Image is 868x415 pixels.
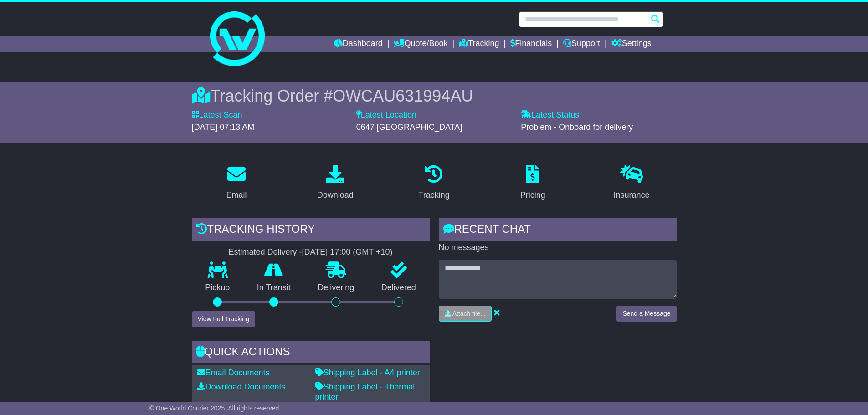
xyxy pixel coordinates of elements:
[368,283,430,293] p: Delivered
[304,283,368,293] p: Delivering
[521,110,579,120] label: Latest Status
[317,189,354,201] div: Download
[356,110,416,120] label: Latest Location
[220,162,252,205] a: Email
[197,382,286,391] a: Download Documents
[394,36,447,52] a: Quote/Book
[149,405,281,412] span: © One World Courier 2025. All rights reserved.
[192,283,244,293] p: Pickup
[412,162,455,205] a: Tracking
[192,123,255,132] span: [DATE] 07:13 AM
[302,247,393,257] div: [DATE] 17:00 (GMT +10)
[333,87,473,105] span: OWCAU631994AU
[418,189,449,201] div: Tracking
[514,162,551,205] a: Pricing
[315,382,415,401] a: Shipping Label - Thermal printer
[563,36,600,52] a: Support
[616,306,676,322] button: Send a Message
[356,123,462,132] span: 0647 [GEOGRAPHIC_DATA]
[459,36,499,52] a: Tracking
[614,189,650,201] div: Insurance
[192,86,677,106] div: Tracking Order #
[192,247,430,257] div: Estimated Delivery -
[520,189,545,201] div: Pricing
[439,218,677,243] div: RECENT CHAT
[510,36,552,52] a: Financials
[197,368,270,377] a: Email Documents
[192,311,255,327] button: View Full Tracking
[192,218,430,243] div: Tracking history
[611,36,652,52] a: Settings
[439,243,677,253] p: No messages
[334,36,383,52] a: Dashboard
[226,189,247,201] div: Email
[608,162,656,205] a: Insurance
[243,283,304,293] p: In Transit
[192,341,430,365] div: Quick Actions
[311,162,360,205] a: Download
[192,110,242,120] label: Latest Scan
[315,368,420,377] a: Shipping Label - A4 printer
[521,123,633,132] span: Problem - Onboard for delivery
